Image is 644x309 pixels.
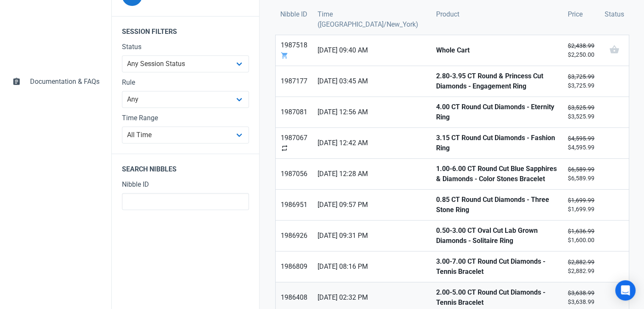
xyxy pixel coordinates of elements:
[568,72,594,90] small: $3,725.99
[431,35,563,66] a: Whole Cart
[436,257,558,277] strong: 3.00-7.00 CT Round Cut Diamonds - Tennis Bracelet
[609,44,619,55] span: shopping_basket
[568,104,594,111] s: $3,525.99
[563,97,600,127] a: $3,525.99$3,525.99
[312,97,431,127] a: [DATE] 12:56 AM
[563,221,600,251] a: $1,636.99$1,600.00
[312,251,431,282] a: [DATE] 08:16 PM
[318,76,426,86] span: [DATE] 03:45 AM
[436,164,558,184] strong: 1.00-6.00 CT Round Cut Blue Sapphires & Diamonds - Color Stones Bracelet
[280,9,307,19] span: Nibble ID
[276,128,312,158] a: 1987067repeat
[436,287,558,308] strong: 2.00-5.00 CT Round Cut Diamonds - Tennis Bracelet
[318,262,426,272] span: [DATE] 08:16 PM
[312,35,431,66] a: [DATE] 09:40 AM
[431,128,563,158] a: 3.15 CT Round Cut Diamonds - Fashion Ring
[568,41,594,59] small: $2,250.00
[318,169,426,179] span: [DATE] 12:28 AM
[568,166,594,173] s: $6,589.99
[276,221,312,251] a: 1986926
[568,196,594,214] small: $1,699.99
[431,221,563,251] a: 0.50-3.00 CT Oval Cut Lab Grown Diamonds - Solitaire Ring
[122,77,249,88] label: Rule
[276,190,312,220] a: 1986951
[568,9,583,19] span: Price
[312,128,431,158] a: [DATE] 12:42 AM
[436,226,558,246] strong: 0.50-3.00 CT Oval Cut Lab Grown Diamonds - Solitaire Ring
[318,292,426,303] span: [DATE] 02:32 PM
[600,35,629,66] a: shopping_basket
[568,228,594,235] s: $1,636.99
[605,9,624,19] span: Status
[312,66,431,97] a: [DATE] 03:45 AM
[563,35,600,66] a: $2,438.99$2,250.00
[431,159,563,189] a: 1.00-6.00 CT Round Cut Blue Sapphires & Diamonds - Color Stones Bracelet
[431,190,563,220] a: 0.85 CT Round Cut Diamonds - Three Stone Ring
[122,113,249,123] label: Time Range
[318,200,426,210] span: [DATE] 09:57 PM
[436,71,558,91] strong: 2.80-3.95 CT Round & Princess Cut Diamonds - Engagement Ring
[436,9,459,19] span: Product
[431,251,563,282] a: 3.00-7.00 CT Round Cut Diamonds - Tennis Bracelet
[312,221,431,251] a: [DATE] 09:31 PM
[276,66,312,97] a: 1987177
[563,251,600,282] a: $2,882.99$2,882.99
[568,135,594,142] s: $4,595.99
[276,159,312,189] a: 1987056
[568,165,594,183] small: $6,589.99
[568,289,594,306] small: $3,638.99
[563,159,600,189] a: $6,589.99$6,589.99
[122,42,249,52] label: Status
[7,72,105,92] a: assignmentDocumentation & FAQs
[312,159,431,189] a: [DATE] 12:28 AM
[436,102,558,122] strong: 4.00 CT Round Cut Diamonds - Eternity Ring
[436,133,558,153] strong: 3.15 CT Round Cut Diamonds - Fashion Ring
[318,107,426,117] span: [DATE] 12:56 AM
[112,154,259,179] legend: Search Nibbles
[568,42,594,49] s: $2,438.99
[318,9,426,30] span: Time ([GEOGRAPHIC_DATA]/New_York)
[281,144,288,152] span: repeat
[568,259,594,265] s: $2,882.99
[431,66,563,97] a: 2.80-3.95 CT Round & Princess Cut Diamonds - Engagement Ring
[563,190,600,220] a: $1,699.99$1,699.99
[431,97,563,127] a: 4.00 CT Round Cut Diamonds - Eternity Ring
[436,195,558,215] strong: 0.85 CT Round Cut Diamonds - Three Stone Ring
[568,227,594,245] small: $1,600.00
[568,258,594,276] small: $2,882.99
[615,280,636,301] div: Open Intercom Messenger
[563,66,600,97] a: $3,725.99$3,725.99
[568,197,594,204] s: $1,699.99
[436,45,558,55] strong: Whole Cart
[318,45,426,55] span: [DATE] 09:40 AM
[568,73,594,80] s: $3,725.99
[276,97,312,127] a: 1987081
[122,179,249,190] label: Nibble ID
[568,103,594,121] small: $3,525.99
[312,190,431,220] a: [DATE] 09:57 PM
[318,138,426,148] span: [DATE] 12:42 AM
[276,251,312,282] a: 1986809
[318,231,426,241] span: [DATE] 09:31 PM
[568,290,594,296] s: $3,638.99
[112,16,259,42] legend: Session Filters
[30,77,100,87] span: Documentation & FAQs
[281,52,288,59] span: shopping_cart
[568,134,594,152] small: $4,595.99
[563,128,600,158] a: $4,595.99$4,595.99
[276,35,312,66] a: 1987518shopping_cart
[12,77,21,85] span: assignment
